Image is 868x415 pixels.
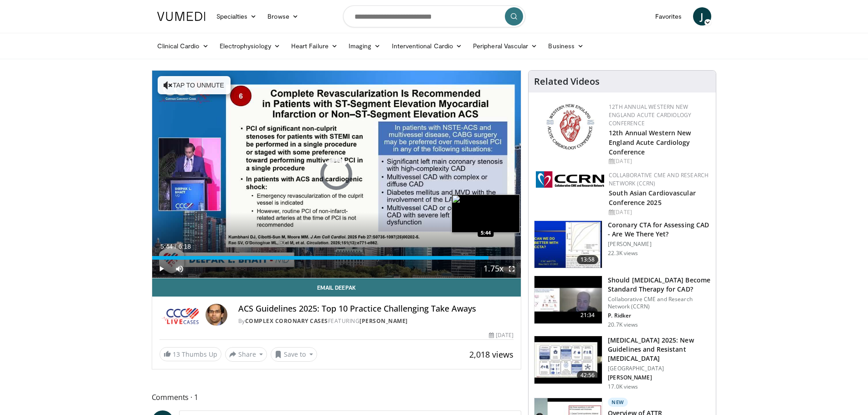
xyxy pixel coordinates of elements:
[608,250,638,257] p: 22.3K views
[152,256,521,260] div: Progress Bar
[577,371,599,380] span: 42:56
[343,5,525,27] input: Search topics, interventions
[536,171,604,188] img: a04ee3ba-8487-4636-b0fb-5e8d268f3737.png.150x105_q85_autocrop_double_scale_upscale_version-0.2.png
[608,296,710,310] p: Collaborative CME and Research Network (CCRN)
[608,398,628,407] p: New
[608,374,710,381] p: [PERSON_NAME]
[467,37,543,55] a: Peripheral Vascular
[534,220,710,269] a: 13:58 Coronary CTA for Assessing CAD - Are We There Yet? [PERSON_NAME] 22.3K views
[609,157,709,165] div: [DATE]
[608,276,710,294] h3: Should [MEDICAL_DATA] Become Standard Therapy for CAD?
[238,317,514,325] div: By FEATURING
[170,260,189,278] button: Mute
[157,12,205,21] img: VuMedi Logo
[225,347,267,362] button: Share
[152,37,214,55] a: Clinical Cardio
[608,336,710,363] h3: [MEDICAL_DATA] 2025: New Guidelines and Resistant [MEDICAL_DATA]
[608,312,710,319] p: P. Ridker
[152,391,522,403] span: Comments 1
[211,7,262,26] a: Specialties
[386,37,468,55] a: Interventional Cardio
[534,221,602,268] img: 34b2b9a4-89e5-4b8c-b553-8a638b61a706.150x105_q85_crop-smart_upscale.jpg
[179,243,191,250] span: 6:18
[152,278,521,297] a: Email Deepak
[608,383,638,390] p: 17.0K views
[543,37,589,55] a: Business
[608,241,710,248] p: [PERSON_NAME]
[214,37,286,55] a: Electrophysiology
[534,336,602,384] img: 280bcb39-0f4e-42eb-9c44-b41b9262a277.150x105_q85_crop-smart_upscale.jpg
[609,103,691,127] a: 12th Annual Western New England Acute Cardiology Conference
[152,260,170,278] button: Play
[534,276,710,328] a: 21:34 Should [MEDICAL_DATA] Become Standard Therapy for CAD? Collaborative CME and Research Netwo...
[245,317,328,325] a: Complex Coronary Cases
[160,243,173,250] span: 5:44
[175,243,177,250] span: /
[609,128,691,156] a: 12th Annual Western New England Acute Cardiology Conference
[608,321,638,328] p: 20.7K views
[159,304,202,326] img: Complex Coronary Cases
[608,220,710,239] h3: Coronary CTA for Assessing CAD - Are We There Yet?
[484,260,503,278] button: Playback Rate
[545,103,596,151] img: 0954f259-7907-4053-a817-32a96463ecc8.png.150x105_q85_autocrop_double_scale_upscale_version-0.2.png
[262,7,304,26] a: Browse
[286,37,343,55] a: Heart Failure
[650,7,688,26] a: Favorites
[609,171,709,187] a: Collaborative CME and Research Network (CCRN)
[534,276,602,323] img: eb63832d-2f75-457d-8c1a-bbdc90eb409c.150x105_q85_crop-smart_upscale.jpg
[360,317,408,325] a: [PERSON_NAME]
[343,37,386,55] a: Imaging
[693,7,711,26] a: J
[205,304,227,326] img: Avatar
[159,347,221,361] a: 13 Thumbs Up
[503,260,521,278] button: Fullscreen
[271,347,317,362] button: Save to
[489,331,514,339] div: [DATE]
[577,311,599,320] span: 21:34
[534,336,710,390] a: 42:56 [MEDICAL_DATA] 2025: New Guidelines and Resistant [MEDICAL_DATA] [GEOGRAPHIC_DATA] [PERSON_...
[609,208,709,216] div: [DATE]
[452,195,520,233] img: image.jpeg
[152,71,521,278] video-js: Video Player
[469,349,514,360] span: 2,018 views
[158,76,231,94] button: Tap to unmute
[173,350,180,359] span: 13
[609,189,696,207] a: South Asian Cardiovascular Conference 2025
[534,76,600,87] h4: Related Videos
[608,365,710,372] p: [GEOGRAPHIC_DATA]
[238,304,514,314] h4: ACS Guidelines 2025: Top 10 Practice Challenging Take Aways
[577,255,599,264] span: 13:58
